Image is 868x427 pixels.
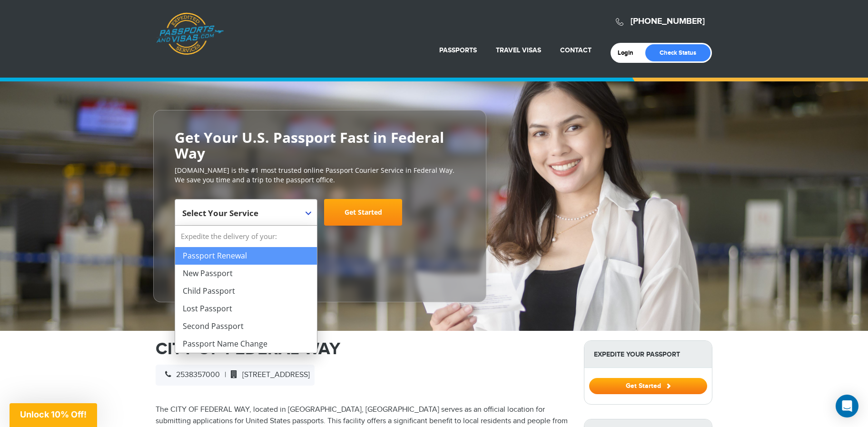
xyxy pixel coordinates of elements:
[836,395,858,417] div: Open Intercom Messenger
[175,318,317,335] li: Second Passport
[175,226,317,247] strong: Expedite the delivery of your:
[175,335,317,353] li: Passport Name Change
[175,226,317,353] li: Expedite the delivery of your:
[226,370,310,379] span: [STREET_ADDRESS]
[156,340,570,357] h1: CITY OF FEDERAL WAY
[160,370,220,379] span: 2538357000
[589,378,707,394] button: Get Started
[175,247,317,265] li: Passport Renewal
[645,44,710,61] a: Check Status
[618,49,640,57] a: Login
[175,199,317,226] span: Select Your Service
[156,365,315,386] div: |
[175,265,317,282] li: New Passport
[631,16,705,27] a: [PHONE_NUMBER]
[10,403,97,427] div: Unlock 10% Off!
[175,230,465,240] span: Starting at $199 + government fees
[439,46,477,54] a: Passports
[182,208,258,218] span: Select Your Service
[560,46,592,54] a: Contact
[182,203,307,229] span: Select Your Service
[20,409,87,419] span: Unlock 10% Off!
[589,382,707,389] a: Get Started
[175,129,465,161] h2: Get Your U.S. Passport Fast in Federal Way
[496,46,541,54] a: Travel Visas
[175,166,465,185] p: [DOMAIN_NAME] is the #1 most trusted online Passport Courier Service in Federal Way. We save you ...
[175,300,317,318] li: Lost Passport
[156,12,224,55] a: Passports & [DOMAIN_NAME]
[175,282,317,300] li: Child Passport
[584,341,712,368] strong: Expedite Your Passport
[324,199,402,226] a: Get Started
